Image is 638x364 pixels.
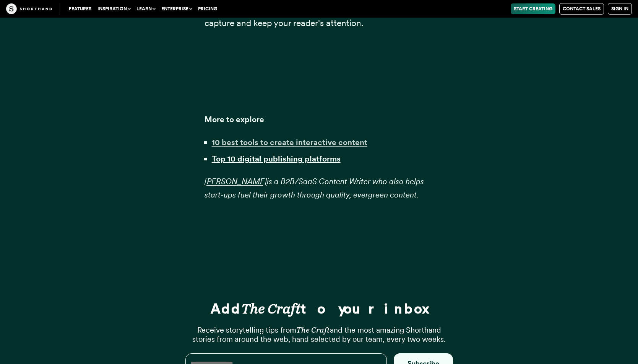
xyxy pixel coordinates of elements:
[296,325,330,335] em: The Craft
[608,3,632,15] a: Sign in
[195,3,220,14] a: Pricing
[66,3,94,14] a: Features
[94,3,133,14] button: Inspiration
[205,176,267,186] a: [PERSON_NAME]
[241,300,301,317] em: The Craft
[205,114,264,124] strong: More to explore
[6,3,52,14] img: The Craft
[133,3,158,14] button: Learn
[511,3,555,14] a: Start Creating
[212,137,367,147] a: 10 best tools to create interactive content
[212,154,341,163] a: Top 10 digital publishing platforms
[158,3,195,14] button: Enterprise
[559,3,604,15] a: Contact Sales
[185,302,453,316] h3: Add to your inbox
[205,176,424,199] em: is a B2B/SaaS Content Writer who also helps start-ups fuel their growth through quality, evergree...
[205,3,416,28] span: The end result is an engaging, interactive map that will capture and keep your reader's attention.
[185,325,453,344] p: Receive storytelling tips from and the most amazing Shorthand stories from around the web, hand s...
